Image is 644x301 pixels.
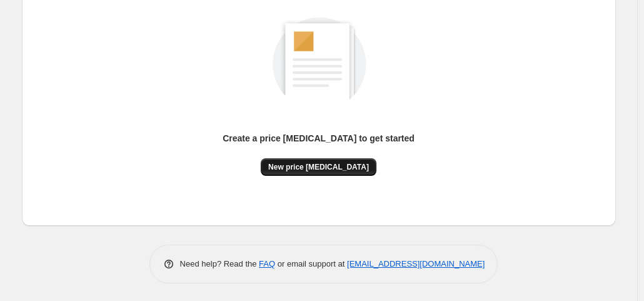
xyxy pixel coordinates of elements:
button: New price [MEDICAL_DATA] [261,158,376,176]
a: FAQ [259,259,275,268]
span: Need help? Read the [180,259,259,268]
p: Create a price [MEDICAL_DATA] to get started [223,132,415,145]
span: New price [MEDICAL_DATA] [268,162,369,172]
a: [EMAIL_ADDRESS][DOMAIN_NAME] [347,259,485,268]
span: or email support at [275,259,347,268]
